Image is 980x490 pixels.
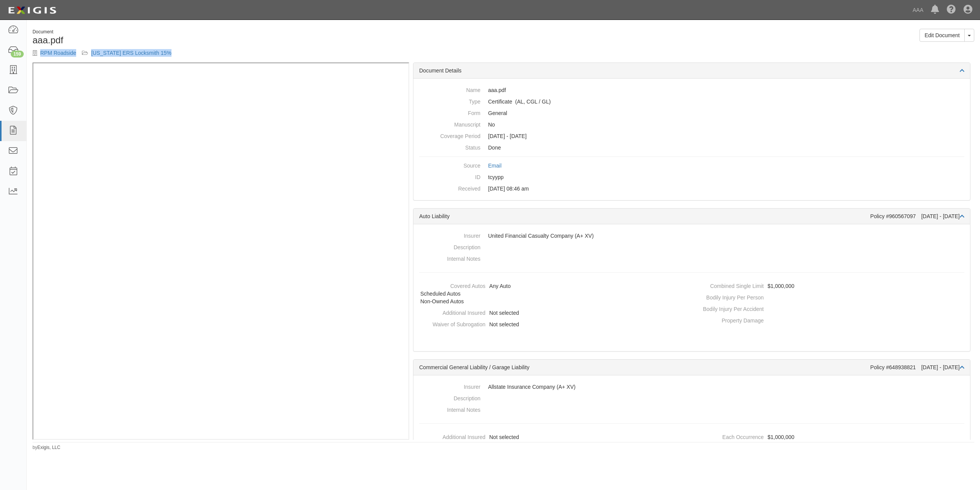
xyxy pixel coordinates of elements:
[419,142,480,151] dt: Status
[419,381,964,393] dd: Allstate Insurance Company (A+ XV)
[33,35,498,45] h1: aaa.pdf
[419,393,480,402] dt: Description
[416,307,485,317] dt: Additional Insured
[419,119,964,130] dd: No
[419,130,480,140] dt: Coverage Period
[419,381,480,391] dt: Insurer
[419,119,480,128] dt: Manuscript
[870,212,964,220] div: Policy #960567097 [DATE] - [DATE]
[419,84,964,96] dd: aaa.pdf
[695,292,764,301] dt: Bodily Injury Per Person
[870,363,964,371] div: Policy #648938821 [DATE] - [DATE]
[419,107,964,119] dd: General
[419,363,870,371] div: Commercial General Liability / Garage Liability
[419,242,480,251] dt: Description
[419,253,480,263] dt: Internal Notes
[419,130,964,142] dd: [DATE] - [DATE]
[695,280,764,290] dt: Combined Single Limit
[488,163,501,169] a: Email
[33,444,60,451] small: by
[91,50,171,56] a: [US_STATE] ERS Locksmith 15%
[419,230,480,240] dt: Insurer
[419,160,480,169] dt: Source
[920,29,965,42] a: Edit Document
[6,3,59,17] img: logo-5460c22ac91f19d4615b14bd174203de0afe785f0fc80cf4dbbc73dc1793850b.png
[413,63,970,79] div: Document Details
[419,183,480,192] dt: Received
[416,280,485,290] dt: Covered Autos
[11,51,24,58] div: 159
[416,431,689,443] dd: Not selected
[419,171,480,181] dt: ID
[419,84,480,94] dt: Name
[416,431,485,441] dt: Additional Insured
[695,315,764,324] dt: Property Damage
[695,431,764,441] dt: Each Occurrence
[419,404,480,414] dt: Internal Notes
[419,212,870,220] div: Auto Liability
[909,2,927,18] a: AAA
[695,431,967,443] dd: $1,000,000
[419,107,480,117] dt: Form
[419,230,964,242] dd: United Financial Casualty Company (A+ XV)
[695,303,764,313] dt: Bodily Injury Per Accident
[419,96,964,107] dd: Auto Liability Commercial General Liability / Garage Liability
[419,142,964,153] dd: Done
[416,280,689,307] dd: Any Auto, Scheduled Autos, Non-Owned Autos
[419,96,480,105] dt: Type
[38,445,60,450] a: Exigis, LLC
[419,171,964,183] dd: tcyypp
[416,307,689,319] dd: Not selected
[40,50,76,56] a: RPM Roadside
[33,29,498,35] div: Document
[416,319,689,330] dd: Not selected
[416,319,485,328] dt: Waiver of Subrogation
[695,280,967,292] dd: $1,000,000
[419,183,964,194] dd: [DATE] 08:46 am
[947,5,956,15] i: Help Center - Complianz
